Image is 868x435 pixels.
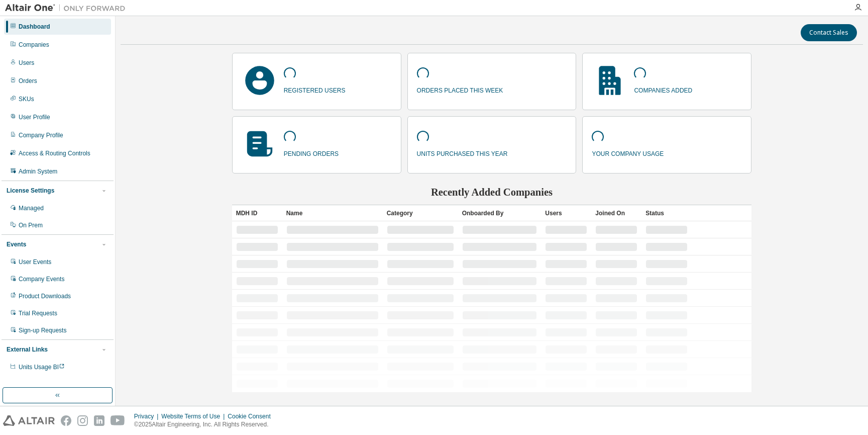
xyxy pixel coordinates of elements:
[19,149,90,157] div: Access & Routing Controls
[94,415,104,426] img: linkedin.svg
[592,147,664,158] p: your company usage
[19,113,50,121] div: User Profile
[417,83,503,95] p: orders placed this week
[19,41,49,49] div: Companies
[19,221,43,229] div: On Prem
[286,205,379,221] div: Name
[19,364,65,371] span: Units Usage BI
[134,412,161,420] div: Privacy
[462,205,537,221] div: Onboarded By
[134,420,277,429] p: © 2025 Altair Engineering, Inc. All Rights Reserved.
[19,326,66,334] div: Sign-up Requests
[19,59,34,67] div: Users
[77,415,88,426] img: instagram.svg
[801,24,857,41] button: Contact Sales
[19,131,63,139] div: Company Profile
[645,205,688,221] div: Status
[19,77,37,85] div: Orders
[5,3,131,13] img: Altair One
[7,240,26,248] div: Events
[61,415,71,426] img: facebook.svg
[111,415,125,426] img: youtube.svg
[228,412,276,420] div: Cookie Consent
[284,83,346,95] p: registered users
[19,275,64,283] div: Company Events
[634,83,692,95] p: companies added
[545,205,587,221] div: Users
[232,186,752,199] h2: Recently Added Companies
[19,309,57,317] div: Trial Requests
[161,412,228,420] div: Website Terms of Use
[7,345,48,354] div: External Links
[19,167,57,176] div: Admin System
[19,258,51,266] div: User Events
[417,147,508,158] p: units purchased this year
[19,95,34,103] div: SKUs
[3,415,55,426] img: altair_logo.svg
[19,23,50,31] div: Dashboard
[7,187,54,195] div: License Settings
[19,204,44,212] div: Managed
[236,205,278,221] div: MDH ID
[19,292,71,300] div: Product Downloads
[284,147,339,158] p: pending orders
[387,205,454,221] div: Category
[595,205,637,221] div: Joined On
